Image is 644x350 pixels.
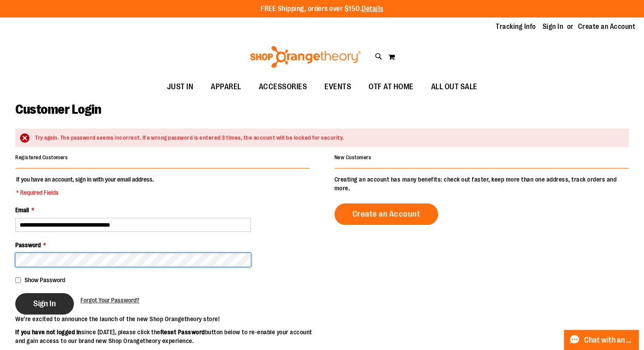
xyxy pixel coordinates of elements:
img: Shop Orangetheory [249,46,362,68]
button: Sign In [15,293,74,315]
div: Try again. The password seems incorrect. If a wrong password is entered 3 times, the account will... [35,134,620,142]
a: Forgot Your Password? [80,296,139,304]
a: Details [362,5,383,13]
span: EVENTS [324,77,351,97]
span: OTF AT HOME [369,77,414,97]
strong: New Customers [334,154,372,161]
span: ACCESSORIES [259,77,307,97]
a: Sign In [543,22,564,31]
a: Create an Account [334,203,439,225]
span: Password [15,241,41,248]
span: JUST IN [167,77,194,97]
span: Forgot Your Password? [80,297,139,304]
strong: Registered Customers [15,154,68,161]
span: Create an Account [352,209,421,219]
span: * Required Fields [16,188,154,197]
p: since [DATE], please click the button below to re-enable your account and gain access to our bran... [15,328,322,345]
p: FREE Shipping, orders over $150. [261,4,383,14]
p: Creating an account has many benefits: check out faster, keep more than one address, track orders... [334,175,629,192]
strong: Reset Password [160,329,205,336]
span: Chat with an Expert [584,336,634,344]
p: We’re excited to announce the launch of the new Shop Orangetheory store! [15,315,322,323]
span: APPAREL [211,77,241,97]
button: Chat with an Expert [564,330,639,350]
span: ALL OUT SALE [431,77,477,97]
span: Show Password [24,276,65,283]
strong: If you have not logged in [15,329,81,336]
span: Customer Login [15,102,101,117]
a: Tracking Info [496,22,536,31]
span: Email [15,206,29,213]
legend: If you have an account, sign in with your email address. [15,175,155,197]
a: Create an Account [578,22,636,31]
span: Sign In [33,299,56,308]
